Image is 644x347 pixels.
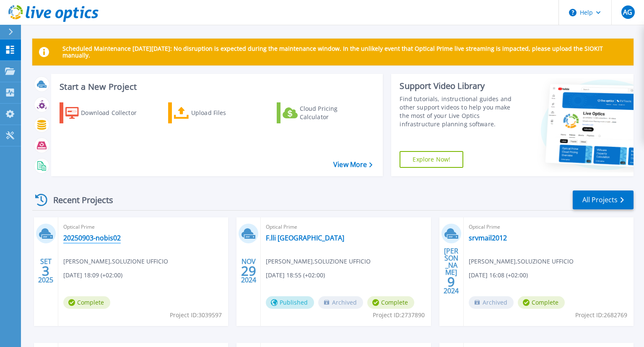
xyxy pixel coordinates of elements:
[333,161,372,169] a: View More
[81,104,148,121] div: Download Collector
[266,271,325,280] span: [DATE] 18:55 (+02:00)
[443,256,459,286] div: [PERSON_NAME] 2024
[241,267,256,274] span: 29
[266,234,344,242] a: F.lli [GEOGRAPHIC_DATA]
[469,271,528,280] span: [DATE] 16:08 (+02:00)
[62,45,627,59] p: Scheduled Maintenance [DATE][DATE]: No disruption is expected during the maintenance window. In t...
[63,271,122,280] span: [DATE] 18:09 (+02:00)
[400,95,521,128] div: Find tutorials, instructional guides and other support videos to help you make the most of your L...
[469,257,574,266] span: [PERSON_NAME] , SOLUZIONE UFFICIO
[38,256,54,286] div: SET 2025
[469,222,628,232] span: Optical Prime
[266,257,371,266] span: [PERSON_NAME] , SOLUZIONE UFFICIO
[300,104,367,121] div: Cloud Pricing Calculator
[373,310,425,320] span: Project ID: 2737890
[42,267,49,274] span: 3
[241,256,257,286] div: NOV 2024
[400,151,463,168] a: Explore Now!
[318,296,363,309] span: Archived
[573,190,634,209] a: All Projects
[60,102,153,123] a: Download Collector
[575,310,627,320] span: Project ID: 2682769
[191,104,258,121] div: Upload Files
[266,222,426,232] span: Optical Prime
[367,296,414,309] span: Complete
[518,296,565,309] span: Complete
[60,82,372,91] h3: Start a New Project
[400,81,521,91] div: Support Video Library
[623,9,632,16] span: AG
[63,234,121,242] a: 20250903-nobis02
[32,190,125,210] div: Recent Projects
[170,310,222,320] span: Project ID: 3039597
[168,102,262,123] a: Upload Files
[469,234,507,242] a: srvmail2012
[266,296,314,309] span: Published
[447,278,455,285] span: 9
[469,296,514,309] span: Archived
[63,296,110,309] span: Complete
[63,257,168,266] span: [PERSON_NAME] , SOLUZIONE UFFICIO
[63,222,223,232] span: Optical Prime
[277,102,370,123] a: Cloud Pricing Calculator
